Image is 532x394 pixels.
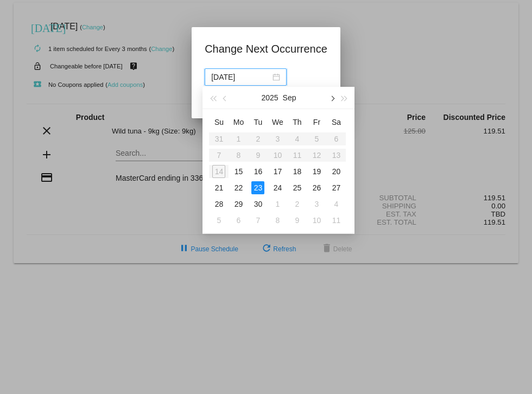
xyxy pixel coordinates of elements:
input: Select date [211,71,270,83]
td: 10/1/2025 [268,196,287,212]
td: 10/6/2025 [229,212,248,228]
td: 9/30/2025 [248,196,268,212]
td: 9/25/2025 [287,180,307,196]
td: 10/8/2025 [268,212,287,228]
div: 19 [310,165,323,178]
th: Sun [209,113,229,131]
div: 23 [251,181,264,194]
div: 29 [232,198,245,211]
div: 22 [232,181,245,194]
td: 10/9/2025 [287,212,307,228]
td: 10/11/2025 [326,212,346,228]
button: Previous month (PageUp) [219,87,231,109]
div: 15 [232,165,245,178]
button: Sep [283,87,296,109]
button: Next month (PageDown) [326,87,338,109]
div: 4 [330,198,343,211]
td: 9/27/2025 [326,180,346,196]
div: 8 [271,214,284,227]
td: 10/10/2025 [307,212,326,228]
div: 9 [290,214,303,227]
td: 9/29/2025 [229,196,248,212]
button: Last year (Control + left) [207,87,219,109]
h1: Change Next Occurrence [205,40,327,58]
td: 9/17/2025 [268,163,287,180]
div: 6 [232,214,245,227]
th: Fri [307,113,326,131]
button: Next year (Control + right) [338,87,350,109]
div: 10 [310,214,323,227]
div: 20 [330,165,343,178]
td: 9/15/2025 [229,163,248,180]
td: 9/22/2025 [229,180,248,196]
td: 9/20/2025 [326,163,346,180]
div: 2 [290,198,303,211]
div: 1 [271,198,284,211]
td: 9/28/2025 [209,196,229,212]
td: 9/26/2025 [307,180,326,196]
div: 28 [212,198,225,211]
td: 10/5/2025 [209,212,229,228]
th: Wed [268,113,287,131]
div: 16 [251,165,264,178]
td: 9/23/2025 [248,180,268,196]
div: 26 [310,181,323,194]
td: 9/21/2025 [209,180,229,196]
td: 10/2/2025 [287,196,307,212]
button: 2025 [261,87,278,109]
div: 25 [290,181,303,194]
th: Tue [248,113,268,131]
div: 3 [310,198,323,211]
div: 7 [251,214,264,227]
th: Sat [326,113,346,131]
td: 10/3/2025 [307,196,326,212]
div: 18 [290,165,303,178]
td: 9/19/2025 [307,163,326,180]
td: 10/4/2025 [326,196,346,212]
div: 21 [212,181,225,194]
th: Thu [287,113,307,131]
div: 24 [271,181,284,194]
div: 11 [330,214,343,227]
td: 9/24/2025 [268,180,287,196]
div: 5 [212,214,225,227]
td: 9/16/2025 [248,163,268,180]
td: 9/18/2025 [287,163,307,180]
div: 30 [251,198,264,211]
div: 27 [330,181,343,194]
td: 10/7/2025 [248,212,268,228]
th: Mon [229,113,248,131]
div: 17 [271,165,284,178]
